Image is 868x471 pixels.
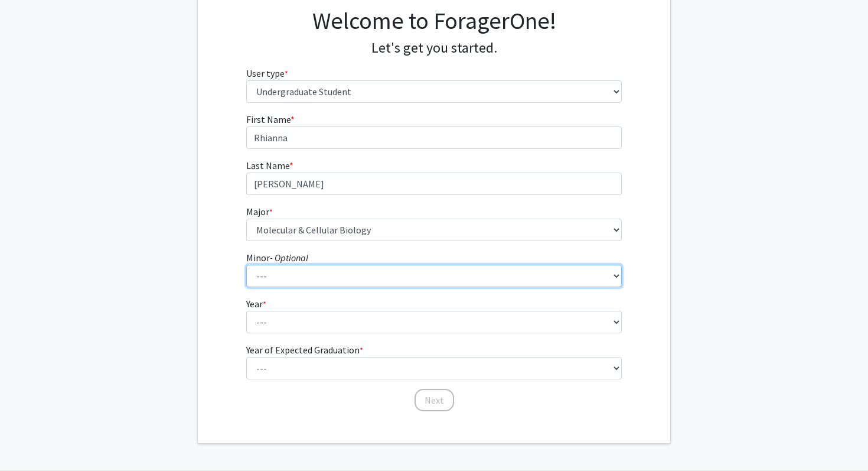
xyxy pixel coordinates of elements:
button: Next [415,389,454,411]
label: Year of Expected Graduation [246,343,363,357]
label: Year [246,297,266,311]
h4: Let's get you started. [246,40,622,57]
span: Last Name [246,160,289,171]
label: User type [246,66,288,80]
span: First Name [246,113,291,125]
iframe: Chat [9,418,50,462]
h1: Welcome to ForagerOne! [246,7,622,35]
i: - Optional [270,252,308,264]
label: Minor [246,251,308,265]
label: Major [246,204,273,219]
